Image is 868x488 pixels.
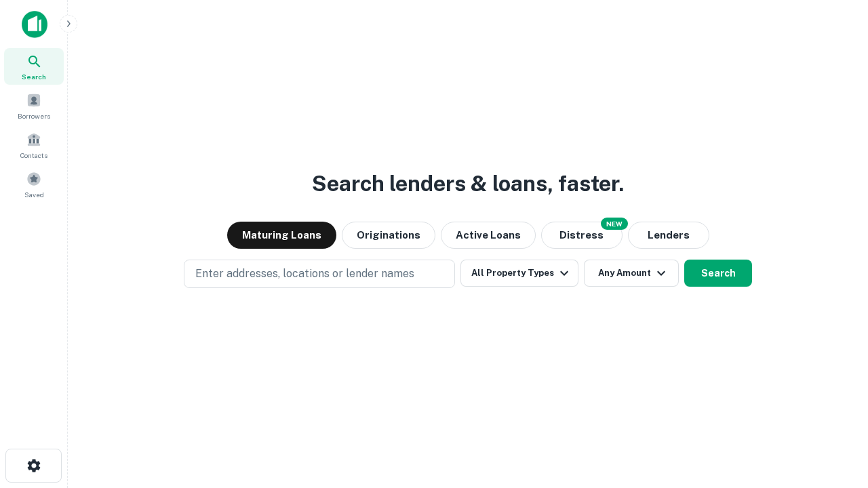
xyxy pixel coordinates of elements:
[342,222,435,249] button: Originations
[184,260,455,288] button: Enter addresses, locations or lender names
[20,150,47,161] span: Contacts
[441,222,536,249] button: Active Loans
[4,87,64,124] a: Borrowers
[4,48,64,85] a: Search
[460,260,578,287] button: All Property Types
[312,167,624,200] h3: Search lenders & loans, faster.
[195,266,414,282] p: Enter addresses, locations or lender names
[684,260,752,287] button: Search
[601,218,628,230] div: NEW
[24,189,44,200] span: Saved
[800,380,868,445] iframe: Chat Widget
[628,222,709,249] button: Lenders
[22,71,46,82] span: Search
[18,110,50,121] span: Borrowers
[541,222,623,249] button: Search distressed loans with lien and other non-mortgage details.
[4,166,64,203] a: Saved
[227,222,336,249] button: Maturing Loans
[4,127,64,163] a: Contacts
[22,11,47,38] img: capitalize-icon.png
[584,260,679,287] button: Any Amount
